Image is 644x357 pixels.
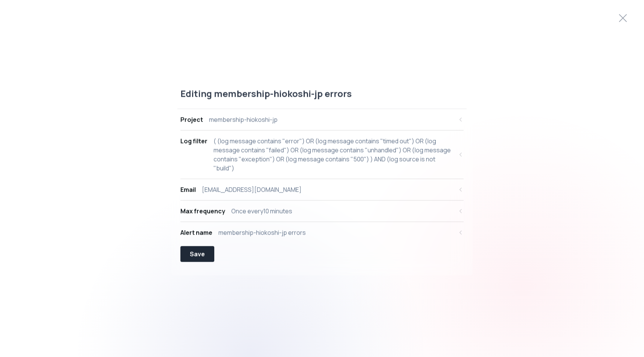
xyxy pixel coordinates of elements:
[180,185,196,194] div: Email
[180,179,464,200] button: Email[EMAIL_ADDRESS][DOMAIN_NAME]
[180,115,203,124] div: Project
[214,137,453,173] div: ( (log message contains "error") OR (log message contains "timed out") OR (log message contains "...
[177,88,467,109] div: Editing membership-hiokoshi-jp errors
[190,250,205,259] div: Save
[231,207,292,216] div: Once every 10 minutes
[218,228,306,237] div: membership-hiokoshi-jp errors
[180,222,464,243] button: Alert namemembership-hiokoshi-jp errors
[180,228,212,237] div: Alert name
[180,201,464,222] button: Max frequencyOnce every10 minutes
[180,131,464,179] button: Log filter( (log message contains "error") OR (log message contains "timed out") OR (log message ...
[180,207,225,216] div: Max frequency
[209,115,278,124] div: membership-hiokoshi-jp
[180,109,464,130] button: Projectmembership-hiokoshi-jp
[202,185,302,194] div: [EMAIL_ADDRESS][DOMAIN_NAME]
[180,137,208,146] div: Log filter
[180,246,214,262] button: Save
